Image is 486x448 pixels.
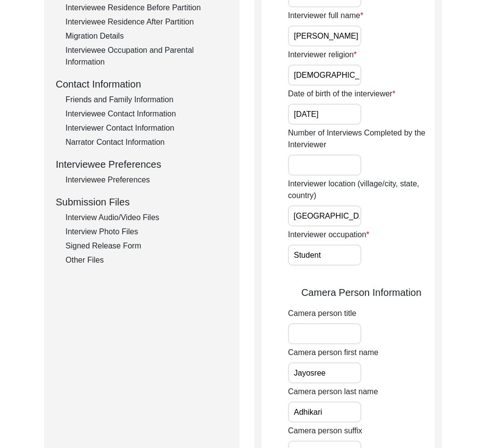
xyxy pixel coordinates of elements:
[56,77,228,91] div: Contact Information
[66,240,228,252] div: Signed Release Form
[56,157,228,172] div: Interviewee Preferences
[288,178,435,202] label: Interviewer location (village/city, state, country)
[66,16,228,28] div: Interviewee Residence After Partition
[56,195,228,209] div: Submission Files
[66,122,228,134] div: Interviewer Contact Information
[66,2,228,14] div: Interviewee Residence Before Partition
[66,212,228,224] div: Interview Audio/Video Files
[288,127,435,151] label: Number of Interviews Completed by the Interviewer
[288,285,435,300] div: Camera Person Information
[66,174,228,186] div: Interviewee Preferences
[288,347,378,358] label: Camera person first name
[288,88,396,100] label: Date of birth of the interviewer
[288,49,357,61] label: Interviewer religion
[288,425,362,437] label: Camera person suffix
[66,45,228,68] div: Interviewee Occupation and Parental Information
[288,10,363,22] label: Interviewer full name
[288,229,369,241] label: Interviewer occupation
[66,94,228,106] div: Friends and Family Information
[66,108,228,120] div: Interviewee Contact Information
[288,308,356,319] label: Camera person title
[66,136,228,148] div: Narrator Contact Information
[66,226,228,238] div: Interview Photo Files
[288,386,378,398] label: Camera person last name
[66,30,228,42] div: Migration Details
[66,254,228,266] div: Other Files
